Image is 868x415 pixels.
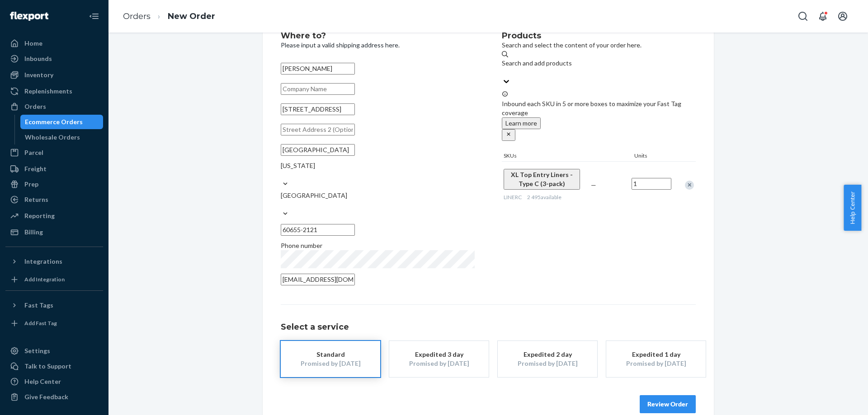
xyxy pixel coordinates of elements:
div: Talk to Support [24,362,71,371]
a: Billing [5,225,103,239]
a: Settings [5,344,103,358]
button: Open account menu [834,7,852,25]
div: Prep [24,180,38,189]
div: Expedited 1 day [620,350,692,359]
a: New Order [168,11,215,21]
div: Add Integration [24,275,65,283]
a: Replenishments [5,84,103,98]
a: Freight [5,162,103,176]
div: Help Center [24,377,61,386]
button: Review Order [640,395,696,413]
a: Add Fast Tag [5,316,103,331]
h2: Products [502,32,696,41]
div: Give Feedback [24,392,68,401]
div: Fast Tags [24,301,53,310]
img: Flexport logo [10,12,48,21]
input: City [281,144,355,156]
div: Integrations [24,257,62,266]
button: Open Search Box [794,7,812,25]
div: Inbounds [24,54,52,63]
span: XL Top Entry Liners - Type C (3-pack) [511,171,573,187]
div: Returns [24,195,48,204]
span: — [591,181,596,189]
button: Expedited 1 dayPromised by [DATE] [606,341,706,377]
a: Orders [123,11,151,21]
div: SKUs [502,152,632,161]
div: Search and add products [502,59,696,68]
a: Orders [5,99,103,114]
span: LINERC [504,194,522,201]
a: Talk to Support [5,359,103,373]
div: Freight [24,164,47,173]
div: Parcel [24,148,43,157]
div: Expedited 2 day [511,350,584,359]
div: Promised by [DATE] [403,359,475,368]
p: Search and select the content of your order here. [502,41,696,50]
div: Replenishments [24,87,72,96]
button: Close Navigation [85,7,103,25]
h1: Select a service [281,323,696,332]
div: [US_STATE] [281,161,475,170]
button: Give Feedback [5,390,103,404]
ol: breadcrumbs [116,3,222,30]
a: Inbounds [5,51,103,66]
input: Email (Only Required for International) [281,274,355,285]
button: Expedited 2 dayPromised by [DATE] [498,341,597,377]
div: Expedited 3 day [403,350,475,359]
div: Inventory [24,70,53,79]
a: Wholesale Orders [20,130,104,145]
input: Street Address [281,103,355,115]
div: Inbound each SKU in 5 or more boxes to maximize your Fast Tag coverage [502,90,696,141]
div: Promised by [DATE] [620,359,692,368]
input: Search and add products [502,68,503,77]
div: Promised by [DATE] [294,359,367,368]
div: Billing [24,228,43,237]
input: Company Name [281,83,355,95]
div: Home [24,39,42,48]
a: Prep [5,177,103,191]
div: [GEOGRAPHIC_DATA] [281,191,475,200]
div: Ecommerce Orders [25,117,83,126]
button: StandardPromised by [DATE] [281,341,380,377]
div: Promised by [DATE] [511,359,584,368]
button: XL Top Entry Liners - Type C (3-pack) [504,169,580,190]
div: Wholesale Orders [25,133,80,142]
a: Ecommerce Orders [20,115,104,129]
button: Open notifications [814,7,832,25]
a: Reporting [5,209,103,223]
button: Integrations [5,254,103,269]
input: First & Last Name [281,63,355,75]
button: Fast Tags [5,298,103,312]
span: Phone number [281,242,322,249]
input: Street Address 2 (Optional) [281,124,355,135]
input: Quantity [632,178,671,190]
input: [US_STATE] [281,170,282,179]
a: Returns [5,192,103,207]
p: Please input a valid shipping address here. [281,41,475,50]
div: Standard [294,350,367,359]
a: Inventory [5,68,103,82]
h2: Where to? [281,32,475,41]
button: close [502,129,515,141]
input: ZIP Code [281,224,355,236]
div: Remove Item [685,181,694,190]
div: Settings [24,346,50,355]
div: Units [632,152,673,161]
a: Help Center [5,374,103,389]
button: Learn more [502,117,541,129]
div: Add Fast Tag [24,319,57,327]
a: Add Integration [5,272,103,287]
span: 2 495 available [527,194,561,201]
div: Reporting [24,211,55,220]
input: [GEOGRAPHIC_DATA] [281,200,282,209]
button: Help Center [844,185,861,231]
a: Home [5,36,103,51]
a: Parcel [5,145,103,160]
div: Orders [24,102,46,111]
button: Expedited 3 dayPromised by [DATE] [389,341,489,377]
